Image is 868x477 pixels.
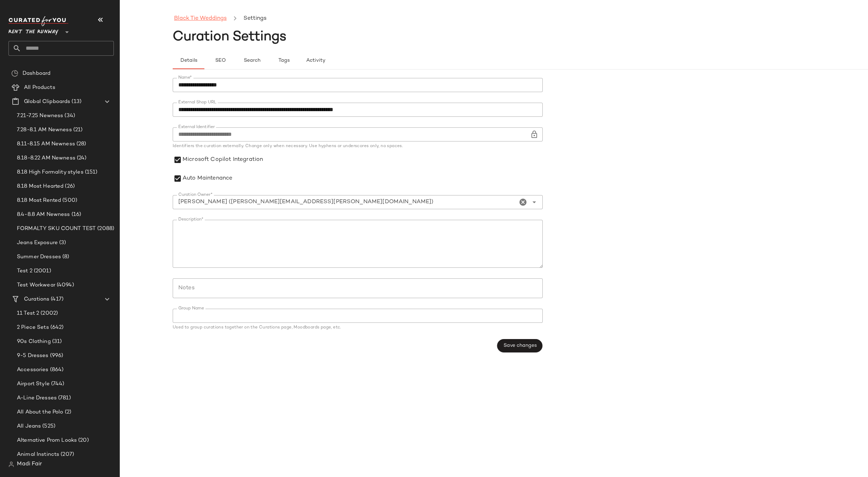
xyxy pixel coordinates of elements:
span: (2002) [39,309,58,318]
span: Airport Style [17,380,50,388]
i: Open [530,198,538,206]
span: 2 Piece Sets [17,324,49,332]
span: (781) [57,394,71,402]
span: 8.18 High Formality styles [17,168,84,176]
span: A-Line Dresses [17,394,57,402]
span: (2001) [32,267,51,275]
span: (151) [84,168,98,176]
span: Tags [278,58,289,64]
span: Alternative Prom Looks [17,436,77,445]
span: (28) [75,140,86,148]
span: Test 2 [17,267,32,275]
span: Curations [24,295,49,303]
span: Madi Fair [17,460,42,469]
label: Microsoft Copilot Integration [183,152,263,168]
span: (26) [63,182,75,191]
span: (3) [58,239,66,247]
span: (31) [51,338,62,346]
span: Animal Instincts [17,451,59,459]
span: (21) [72,126,83,134]
span: 8.18 Most Rented [17,197,61,205]
span: (864) [49,366,64,374]
span: (8) [61,253,69,261]
span: Summer Dresses [17,253,61,261]
span: (642) [49,324,64,332]
span: FORMALTY SKU COUNT TEST [17,225,96,233]
span: 9-5 Dresses [17,352,49,360]
i: Clear Curation Owner* [519,198,527,206]
li: Settings [242,14,268,23]
span: (525) [41,422,55,430]
span: (13) [70,98,81,106]
img: svg%3e [11,70,18,77]
span: Rent the Runway [8,24,59,37]
span: Accessories [17,366,49,374]
img: cfy_white_logo.C9jOOHJF.svg [8,16,68,26]
span: Save changes [503,343,536,349]
span: (2088) [96,225,114,233]
div: Used to group curations together on the Curations page, Moodboards page, etc. [173,326,543,330]
span: 8.18-8.22 AM Newness [17,154,75,162]
label: Auto Maintenance [183,171,232,187]
a: Black Tie Weddings [174,14,227,23]
span: 8.4-8.8 AM Newness [17,211,70,219]
span: 8.18 Most Hearted [17,182,63,191]
span: 90s Clothing [17,338,51,346]
span: All Products [24,84,55,92]
span: Global Clipboards [24,98,70,106]
div: Identifiers the curation externally. Change only when necessary. Use hyphens or underscores only,... [173,144,543,149]
span: 7.21-7.25 Newness [17,112,63,120]
span: (417) [49,295,63,303]
span: (16) [70,211,81,219]
span: (2) [63,408,71,416]
span: SEO [215,58,226,64]
span: All About the Polo [17,408,63,416]
span: (500) [61,197,77,205]
span: (34) [63,112,75,120]
span: Curation Settings [173,30,287,44]
span: Test Workwear [17,281,55,289]
span: Jeans Exposure [17,239,58,247]
span: 7.28-8.1 AM Newness [17,126,72,134]
span: 11 Test 2 [17,309,39,318]
span: (24) [75,154,87,162]
span: Dashboard [23,70,50,78]
span: (4094) [55,281,74,289]
span: (996) [49,352,63,360]
span: All Jeans [17,422,41,430]
span: Search [244,58,260,64]
span: Details [180,58,197,64]
span: (20) [77,436,89,445]
span: (207) [59,451,74,459]
span: Activity [306,58,325,64]
span: (744) [50,380,64,388]
span: 8.11-8.15 AM Newness [17,140,75,148]
img: svg%3e [8,461,14,467]
button: Save changes [497,339,542,352]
